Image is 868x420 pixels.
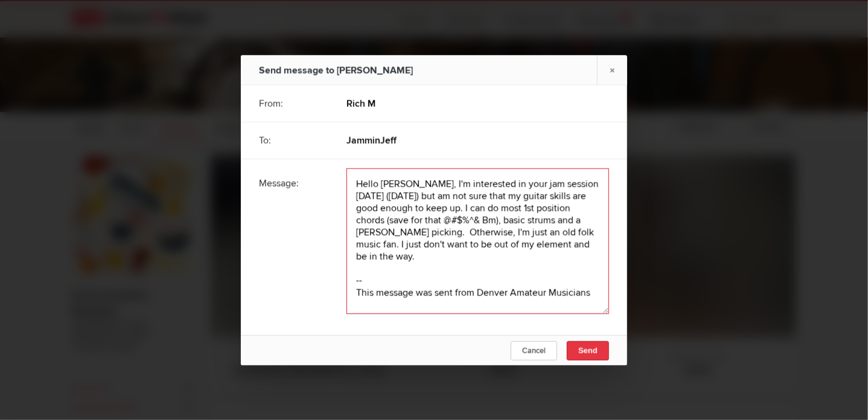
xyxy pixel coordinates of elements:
span: Send [578,346,598,355]
b: JamminJeff [346,134,397,146]
div: To: [259,125,329,155]
a: × [597,55,627,85]
button: Send [567,341,609,360]
div: Message: [259,168,329,198]
b: Rich M [346,97,375,109]
div: From: [259,88,329,118]
div: Send message to [PERSON_NAME] [259,55,413,85]
span: Cancel [522,346,546,355]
